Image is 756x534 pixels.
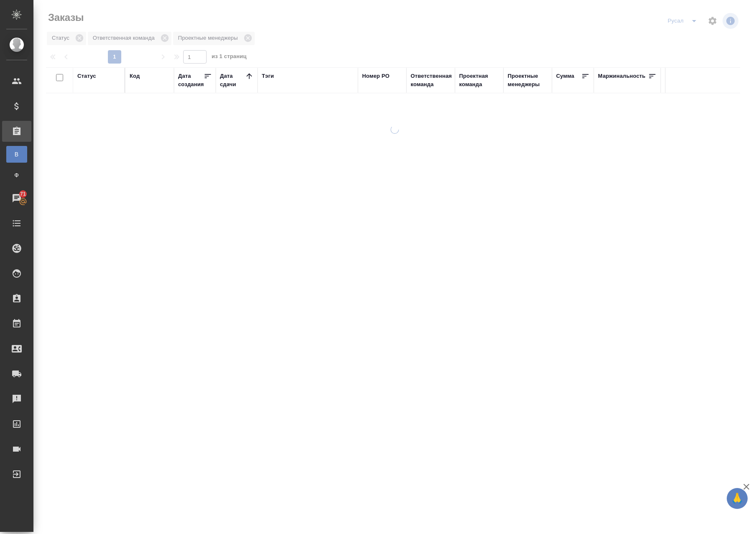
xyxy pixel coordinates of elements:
div: Проектная команда [459,72,499,89]
div: Номер PO [362,72,389,80]
div: Тэги [262,72,274,80]
span: 71 [15,190,31,198]
div: Проектные менеджеры [508,72,548,89]
a: 71 [2,188,31,209]
a: Ф [6,167,27,184]
button: 🙏 [727,488,748,509]
span: Ф [10,171,23,179]
div: Код [130,72,140,80]
div: Сумма [556,72,574,80]
a: В [6,146,27,163]
span: В [10,150,23,158]
div: Статус [77,72,96,80]
div: Ответственная команда [411,72,452,89]
div: Маржинальность [598,72,646,80]
span: 🙏 [730,490,744,507]
div: Дата сдачи [220,72,245,89]
div: Дата создания [178,72,204,89]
